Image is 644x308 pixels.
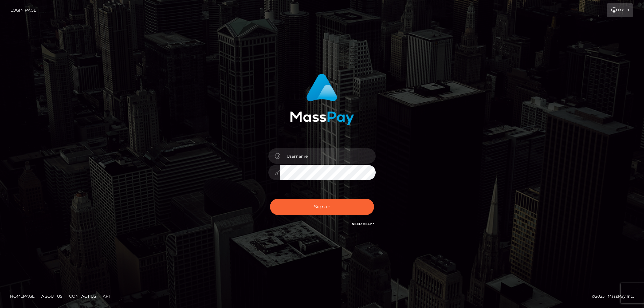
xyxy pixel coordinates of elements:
a: Homepage [7,291,37,301]
a: About Us [39,291,65,301]
a: Contact Us [66,291,99,301]
img: MassPay Login [290,74,354,125]
button: Sign in [270,199,374,215]
a: Login Page [10,3,36,17]
input: Username... [280,148,376,164]
a: API [100,291,113,301]
a: Login [607,3,633,17]
div: © 2025 , MassPay Inc. [592,293,639,300]
a: Need Help? [352,222,374,226]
